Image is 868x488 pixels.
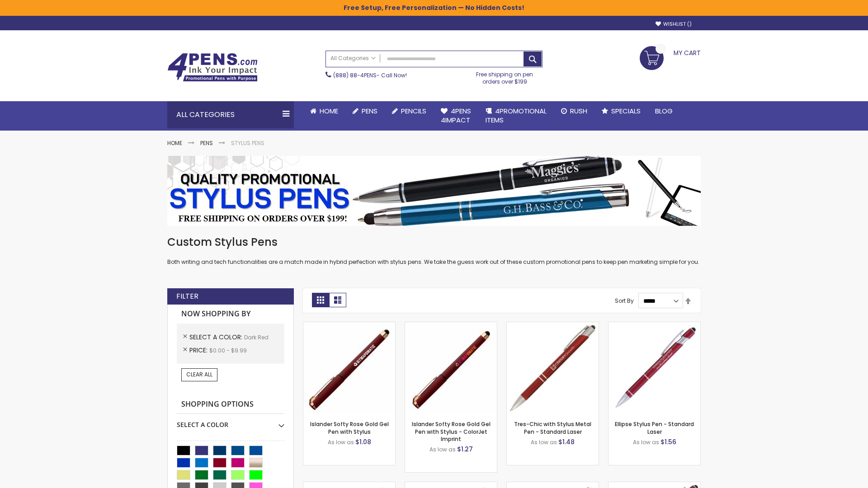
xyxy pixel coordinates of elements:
[507,322,599,329] a: Tres-Chic with Stylus Metal Pen - Standard Laser-Dark Red
[186,371,212,378] span: Clear All
[615,420,694,435] a: Ellipse Stylus Pen - Standard Laser
[320,106,338,116] span: Home
[326,51,380,66] a: All Categories
[181,368,217,381] a: Clear All
[328,438,354,446] span: As low as
[405,322,497,414] img: Islander Softy Rose Gold Gel Pen with Stylus - ColorJet Imprint-Dark Red
[303,101,345,121] a: Home
[355,437,371,446] span: $1.08
[177,305,284,324] strong: Now Shopping by
[167,156,701,226] img: Stylus Pens
[615,297,634,305] label: Sort By
[177,414,284,429] div: Select A Color
[514,420,591,435] a: Tres-Chic with Stylus Metal Pen - Standard Laser
[405,322,497,329] a: Islander Softy Rose Gold Gel Pen with Stylus - ColorJet Imprint-Dark Red
[609,322,700,329] a: Ellipse Stylus Pen - Standard Laser-Dark Red
[200,139,213,147] a: Pens
[310,420,389,435] a: Islander Softy Rose Gold Gel Pen with Stylus
[429,446,456,453] span: As low as
[345,101,385,121] a: Pens
[486,106,547,125] span: 4PROMOTIONAL ITEMS
[167,101,294,128] div: All Categories
[531,438,557,446] span: As low as
[362,106,377,116] span: Pens
[209,347,247,354] span: $0.00 - $9.99
[594,101,648,121] a: Specials
[303,322,395,329] a: Islander Softy Rose Gold Gel Pen with Stylus-Dark Red
[167,235,701,249] h1: Custom Stylus Pens
[167,53,258,82] img: 4Pens Custom Pens and Promotional Products
[333,71,407,79] span: - Call Now!
[330,55,376,62] span: All Categories
[467,67,543,85] div: Free shipping on pen orders over $199
[412,420,491,442] a: Islander Softy Rose Gold Gel Pen with Stylus - ColorJet Imprint
[570,106,587,116] span: Rush
[633,438,659,446] span: As low as
[434,101,478,131] a: 4Pens4impact
[660,437,676,446] span: $1.56
[312,293,329,307] strong: Grid
[554,101,594,121] a: Rush
[189,333,244,342] span: Select A Color
[231,139,264,147] strong: Stylus Pens
[507,322,599,414] img: Tres-Chic with Stylus Metal Pen - Standard Laser-Dark Red
[176,291,198,301] strong: Filter
[189,346,209,355] span: Price
[648,101,680,121] a: Blog
[401,106,426,116] span: Pencils
[441,106,471,125] span: 4Pens 4impact
[385,101,434,121] a: Pencils
[177,395,284,414] strong: Shopping Options
[167,235,701,266] div: Both writing and tech functionalities are a match made in hybrid perfection with stylus pens. We ...
[303,322,395,414] img: Islander Softy Rose Gold Gel Pen with Stylus-Dark Red
[333,71,377,79] a: (888) 88-4PENS
[478,101,554,131] a: 4PROMOTIONALITEMS
[457,445,473,454] span: $1.27
[655,106,673,116] span: Blog
[244,333,269,341] span: Dark Red
[609,322,700,414] img: Ellipse Stylus Pen - Standard Laser-Dark Red
[558,437,575,446] span: $1.48
[656,21,692,28] a: Wishlist
[611,106,641,116] span: Specials
[167,139,182,147] a: Home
